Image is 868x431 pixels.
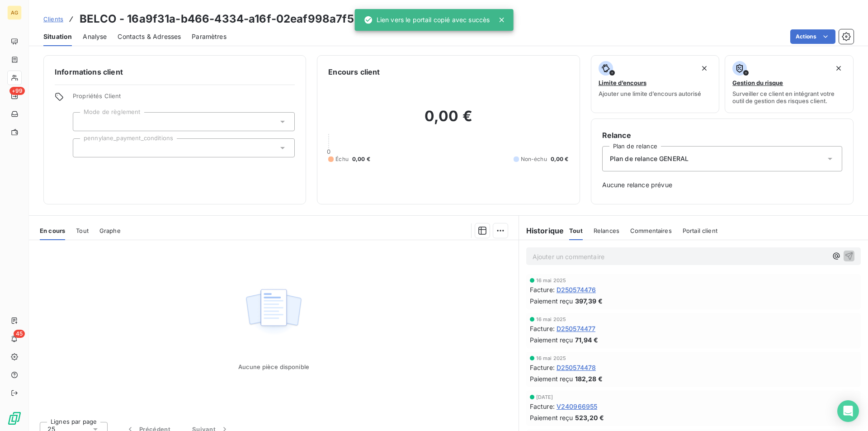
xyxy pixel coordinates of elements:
[551,155,569,163] span: 0,00 €
[790,29,835,44] button: Actions
[328,107,568,134] h2: 0,00 €
[569,227,583,234] span: Tout
[557,285,596,294] span: D250574476
[80,11,354,27] h3: BELCO - 16a9f31a-b466-4334-a16f-02eaf998a7f5
[530,413,573,422] span: Paiement reçu
[557,324,596,333] span: D250574477
[536,317,566,322] span: 16 mai 2025
[7,89,21,103] a: +99
[7,411,22,426] img: Logo LeanPay
[43,14,63,24] a: Clients
[536,355,566,361] span: 16 mai 2025
[43,15,63,23] span: Clients
[80,118,88,126] input: Ajouter une valeur
[7,5,22,20] div: AG
[352,155,370,163] span: 0,00 €
[530,402,555,411] span: Facture :
[575,335,598,345] span: 71,94 €
[837,400,859,422] div: Open Intercom Messenger
[519,225,564,236] h6: Historique
[328,66,380,77] h6: Encours client
[732,90,846,104] span: Surveiller ce client en intégrant votre outil de gestion des risques client.
[725,55,854,113] button: Gestion du risqueSurveiller ce client en intégrant votre outil de gestion des risques client.
[530,285,555,294] span: Facture :
[73,92,295,105] span: Propriétés Client
[599,90,701,97] span: Ajouter une limite d’encours autorisé
[683,227,717,234] span: Portail client
[557,402,598,411] span: V240966955
[327,148,330,155] span: 0
[238,363,309,370] span: Aucune pièce disponible
[630,227,672,234] span: Commentaires
[83,32,107,41] span: Analyse
[575,413,604,422] span: 523,20 €
[557,363,596,372] span: D250574478
[591,55,720,113] button: Limite d’encoursAjouter une limite d’encours autorisé
[99,227,121,234] span: Graphe
[40,227,65,234] span: En cours
[9,87,25,95] span: +99
[118,32,181,41] span: Contacts & Adresses
[594,227,619,234] span: Relances
[599,79,646,86] span: Limite d’encours
[14,330,25,338] span: 45
[80,144,88,152] input: Ajouter une valeur
[610,154,689,163] span: Plan de relance GENERAL
[530,324,555,333] span: Facture :
[602,180,842,189] span: Aucune relance prévue
[55,66,295,77] h6: Informations client
[536,278,566,283] span: 16 mai 2025
[602,130,842,141] h6: Relance
[530,363,555,372] span: Facture :
[43,32,72,41] span: Situation
[192,32,226,41] span: Paramètres
[335,155,349,163] span: Échu
[76,227,89,234] span: Tout
[245,284,302,340] img: Empty state
[732,79,783,86] span: Gestion du risque
[521,155,547,163] span: Non-échu
[575,374,603,384] span: 182,28 €
[530,374,573,384] span: Paiement reçu
[364,12,490,28] div: Lien vers le portail copié avec succès
[530,296,573,306] span: Paiement reçu
[530,335,573,345] span: Paiement reçu
[575,296,603,306] span: 397,39 €
[536,394,553,400] span: [DATE]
